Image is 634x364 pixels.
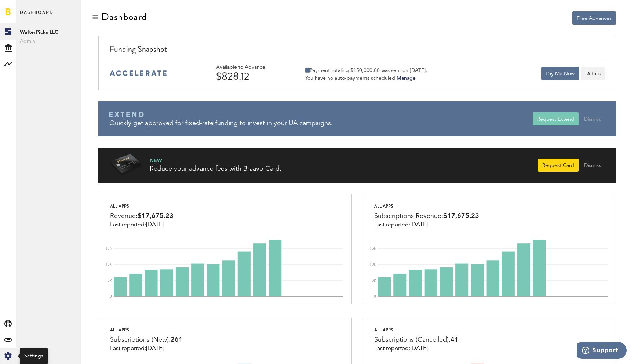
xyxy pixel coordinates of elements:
[305,67,427,74] div: Payment totaling $150,000.00 was sent on [DATE].
[110,295,112,298] text: 0
[110,202,174,211] div: All apps
[101,11,147,23] div: Dashboard
[369,263,376,266] text: 10K
[374,325,459,334] div: All apps
[110,70,167,76] img: accelerate-medium-blue-logo.svg
[110,222,174,228] div: Last reported:
[580,159,605,172] button: Dismiss
[146,222,164,228] span: [DATE]
[577,342,627,360] iframe: Opens a widget where you can find more information
[410,346,428,352] span: [DATE]
[216,70,286,82] div: $828.12
[110,211,174,222] div: Revenue:
[110,334,183,345] div: Subscriptions (New):
[374,334,459,345] div: Subscriptions (Cancelled):
[108,279,112,283] text: 5K
[305,75,427,81] div: You have no auto-payments scheduled.
[109,119,532,128] div: Quickly get approved for fixed-rate funding to invest in your UA campaigns.
[109,112,144,117] img: Braavo Extend
[443,213,479,219] span: $17,675.23
[374,211,479,222] div: Subscriptions Revenue:
[374,202,479,211] div: All apps
[538,159,579,172] button: Request Card
[369,247,376,250] text: 15K
[105,247,112,250] text: 15K
[397,76,416,81] a: Manage
[374,222,479,228] div: Last reported:
[110,325,183,334] div: All apps
[24,352,43,360] div: Settings
[572,11,616,25] button: Free Advances
[451,336,459,343] span: 41
[20,28,77,37] span: WalterPicks LLC
[580,112,605,125] button: Dismiss
[150,164,281,174] div: Reduce your advance fees with Braavo Card.
[105,263,112,266] text: 10K
[171,336,183,343] span: 261
[541,67,579,80] button: Pay Me Now
[581,67,605,80] button: Details
[533,112,579,125] button: Request Extend
[150,157,281,164] div: NEW
[372,279,376,283] text: 5K
[374,345,459,352] div: Last reported:
[138,213,174,219] span: $17,675.23
[216,64,286,70] div: Available to Advance
[110,345,183,352] div: Last reported:
[146,346,164,352] span: [DATE]
[374,295,376,298] text: 0
[410,222,428,228] span: [DATE]
[20,8,54,23] span: Dashboard
[110,43,605,59] div: Funding Snapshot
[109,154,142,176] img: Braavo Card
[20,37,77,45] span: Admin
